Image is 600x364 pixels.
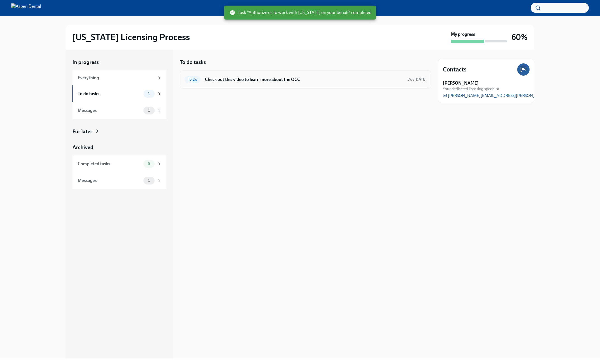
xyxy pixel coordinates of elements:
h6: Check out this video to learn more about the OCC [205,76,403,83]
h3: 60% [511,32,528,42]
span: To Do [185,77,200,82]
a: Archived [72,144,166,151]
a: In progress [72,59,166,66]
span: Due [407,77,427,82]
span: 6 [144,162,153,166]
a: Everything [72,70,166,85]
a: [PERSON_NAME][EMAIL_ADDRESS][PERSON_NAME][DOMAIN_NAME] [443,93,582,98]
a: To do tasks1 [72,85,166,102]
span: 1 [145,108,153,112]
h2: [US_STATE] Licensing Process [72,32,190,43]
div: Messages [78,178,141,184]
div: Everything [78,75,155,81]
h5: To do tasks [180,59,206,66]
a: For later [72,128,166,135]
strong: [DATE] [414,77,427,82]
strong: My progress [451,31,475,37]
div: To do tasks [78,91,141,97]
a: To DoCheck out this video to learn more about the OCCDue[DATE] [185,75,427,84]
a: Messages1 [72,102,166,119]
span: October 19th, 2025 13:00 [407,77,427,82]
a: Completed tasks6 [72,155,166,172]
div: Completed tasks [78,161,141,167]
span: 1 [145,178,153,183]
div: For later [72,128,92,135]
span: 1 [145,92,153,96]
a: Messages1 [72,172,166,189]
strong: [PERSON_NAME] [443,80,479,86]
div: Messages [78,107,141,114]
span: Your dedicated licensing specialist [443,86,499,92]
h4: Contacts [443,65,467,74]
span: Task "Authorize us to work with [US_STATE] on your behalf" completed [230,9,372,16]
img: Aspen Dental [11,3,41,12]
